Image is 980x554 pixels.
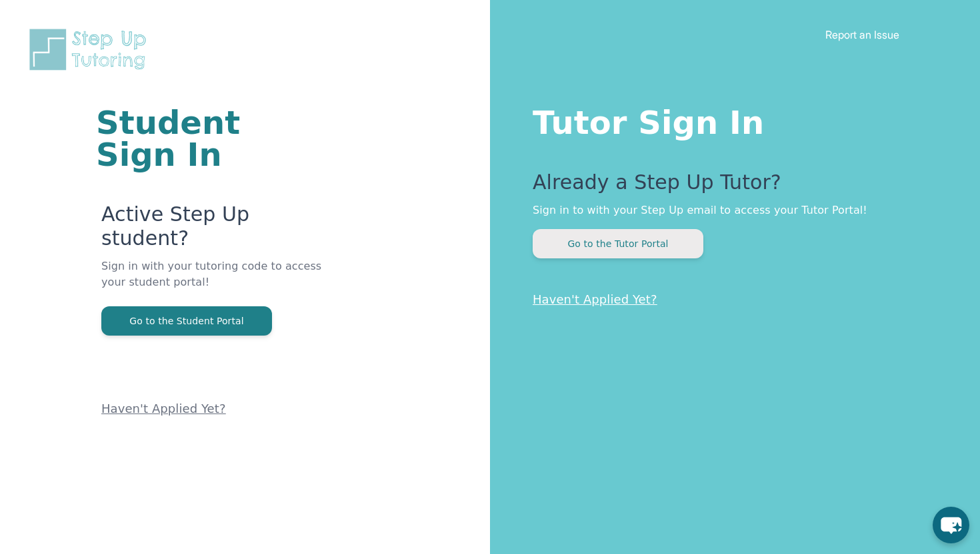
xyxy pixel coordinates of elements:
p: Sign in to with your Step Up email to access your Tutor Portal! [533,202,927,218]
a: Haven't Applied Yet? [533,292,657,306]
button: chat-button [933,507,969,543]
p: Sign in with your tutoring code to access your student portal! [101,258,330,306]
a: Go to the Student Portal [101,314,272,327]
button: Go to the Tutor Portal [533,229,703,258]
a: Go to the Tutor Portal [533,237,703,250]
p: Already a Step Up Tutor? [533,170,927,202]
h1: Tutor Sign In [533,101,927,138]
img: Step Up Tutoring horizontal logo [27,27,155,73]
p: Active Step Up student? [101,202,330,258]
a: Report an Issue [825,28,899,41]
a: Haven't Applied Yet? [101,402,226,415]
button: Go to the Student Portal [101,306,272,336]
h1: Student Sign In [96,107,330,170]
